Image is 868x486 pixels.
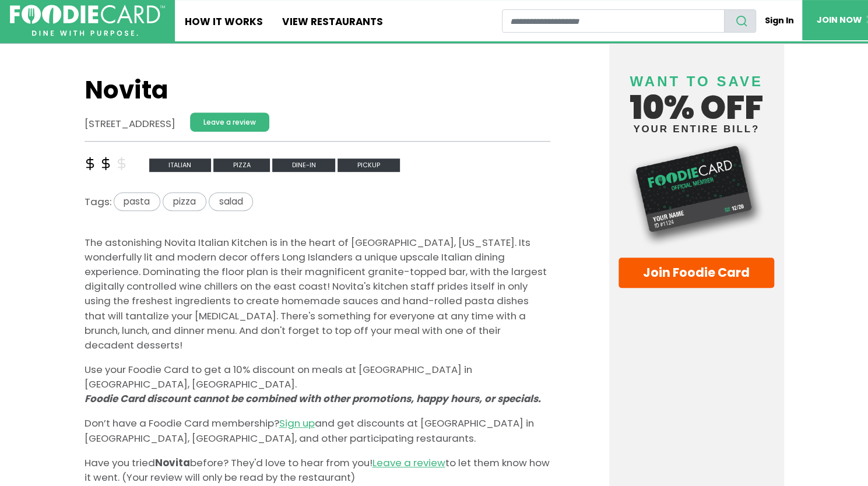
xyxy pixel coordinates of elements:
[163,192,206,211] span: pizza
[724,9,755,33] button: search
[85,76,550,105] h1: Novita
[279,416,315,430] a: Sign up
[114,192,161,211] span: pasta
[619,140,774,248] img: Foodie Card
[190,112,269,131] a: Leave a review
[272,159,335,172] span: Dine-in
[619,124,774,134] small: your entire bill?
[209,194,254,208] a: salad
[85,192,550,216] div: Tags:
[111,194,163,208] a: pasta
[85,235,550,353] p: The astonishing Novita Italian Kitchen is in the heart of [GEOGRAPHIC_DATA], [US_STATE]. Its wond...
[10,5,165,36] img: FoodieCard; Eat, Drink, Save, Donate
[213,157,272,171] a: pizza
[149,159,211,172] span: italian
[155,456,190,470] span: Novita
[756,9,802,32] a: Sign In
[338,157,399,171] a: Pickup
[149,157,213,171] a: italian
[372,456,445,470] a: Leave a review
[619,59,774,134] h4: 10% off
[85,362,550,407] p: Use your Foodie Card to get a 10% discount on meals at [GEOGRAPHIC_DATA] in [GEOGRAPHIC_DATA], [G...
[619,258,774,288] a: Join Foodie Card
[85,416,550,445] p: Don’t have a Foodie Card membership? and get discounts at [GEOGRAPHIC_DATA] in [GEOGRAPHIC_DATA],...
[85,456,550,485] p: Have you tried before? They'd love to hear from you! to let them know how it went. (Your review w...
[209,192,254,211] span: salad
[272,157,338,171] a: Dine-in
[338,159,399,172] span: Pickup
[163,194,209,208] a: pizza
[85,392,541,406] i: Foodie Card discount cannot be combined with other promotions, happy hours, or specials.
[630,73,762,89] span: Want to save
[502,9,725,33] input: restaurant search
[213,159,270,172] span: pizza
[85,117,175,131] address: [STREET_ADDRESS]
